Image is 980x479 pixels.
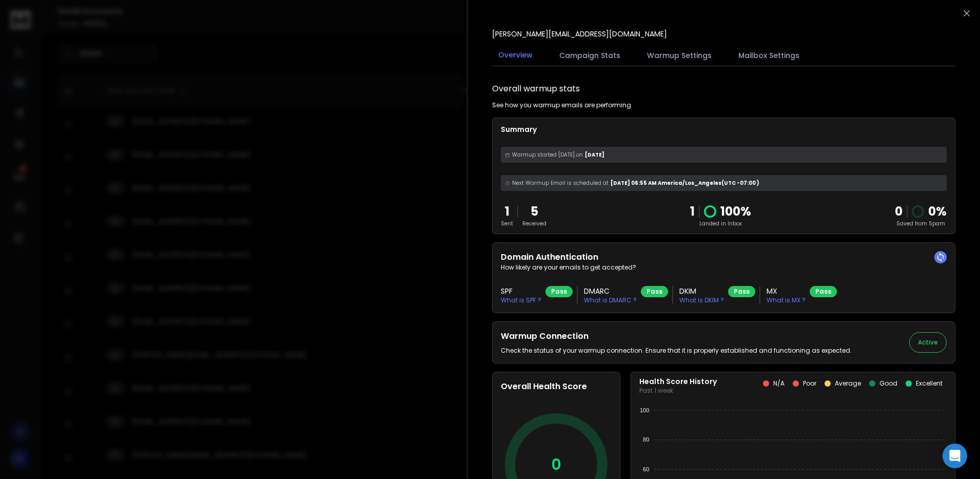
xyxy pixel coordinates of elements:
[501,175,947,191] div: [DATE] 06:55 AM America/Los_Angeles (UTC -07:00 )
[773,379,785,388] p: N/A
[639,376,717,387] p: Health Score History
[690,203,695,220] p: 1
[501,296,541,304] p: What is SPF ?
[512,179,609,187] span: Next Warmup Email is scheduled at
[545,286,573,297] div: Pass
[584,286,637,296] h3: DMARC
[492,83,580,95] h1: Overall warmup stats
[501,220,513,227] p: Sent
[501,203,513,220] p: 1
[835,379,861,388] p: Average
[943,444,967,468] div: Open Intercom Messenger
[641,44,718,67] button: Warmup Settings
[641,286,668,297] div: Pass
[810,286,837,297] div: Pass
[501,147,947,163] div: [DATE]
[720,203,751,220] p: 100 %
[639,387,717,395] p: Past 1 week
[643,436,649,443] tspan: 80
[522,220,546,227] p: Received
[551,455,561,474] p: 0
[690,220,751,227] p: Landed in Inbox
[728,286,755,297] div: Pass
[895,220,947,227] p: Saved from Spam
[501,251,947,263] h2: Domain Authentication
[553,44,626,67] button: Campaign Stats
[767,286,806,296] h3: MX
[501,124,947,135] p: Summary
[679,296,724,304] p: What is DKIM ?
[501,347,852,355] p: Check the status of your warmup connection. Ensure that it is properly established and functionin...
[492,44,539,67] button: Overview
[643,466,649,472] tspan: 60
[879,379,897,388] p: Good
[512,151,583,159] span: Warmup started [DATE] on
[679,286,724,296] h3: DKIM
[732,44,806,67] button: Mailbox Settings
[640,407,649,413] tspan: 100
[916,379,943,388] p: Excellent
[492,29,667,39] p: [PERSON_NAME][EMAIL_ADDRESS][DOMAIN_NAME]
[522,203,546,220] p: 5
[501,330,852,342] h2: Warmup Connection
[767,296,806,304] p: What is MX ?
[895,203,903,220] strong: 0
[803,379,816,388] p: Poor
[501,263,947,272] p: How likely are your emails to get accepted?
[492,101,631,109] p: See how you warmup emails are performing
[501,286,541,296] h3: SPF
[909,332,947,353] button: Active
[584,296,637,304] p: What is DMARC ?
[928,203,947,220] p: 0 %
[501,380,612,393] h2: Overall Health Score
